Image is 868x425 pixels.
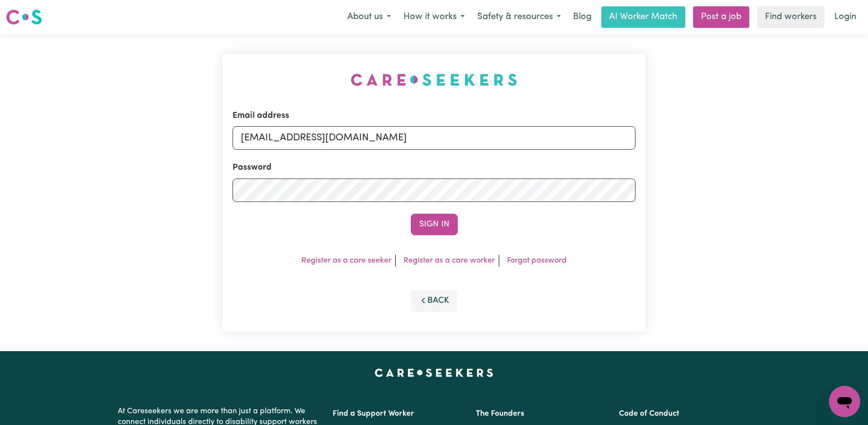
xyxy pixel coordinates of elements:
[233,110,289,122] label: Email address
[341,7,397,27] button: About us
[471,7,567,27] button: Safety & resources
[601,6,685,28] a: AI Worker Match
[6,6,42,28] a: Careseekers logo
[233,161,272,174] label: Password
[233,126,635,150] input: Email address
[507,257,567,265] a: Forgot password
[567,6,597,28] a: Blog
[757,6,825,28] a: Find workers
[301,257,391,265] a: Register as a care seeker
[829,386,860,417] iframe: Button to launch messaging window
[828,6,862,28] a: Login
[411,214,458,235] button: Sign In
[333,410,414,418] a: Find a Support Worker
[411,290,458,312] button: Back
[6,8,42,26] img: Careseekers logo
[403,257,495,265] a: Register as a care worker
[397,7,471,27] button: How it works
[375,369,493,377] a: Careseekers home page
[476,410,524,418] a: The Founders
[693,6,749,28] a: Post a job
[619,410,679,418] a: Code of Conduct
